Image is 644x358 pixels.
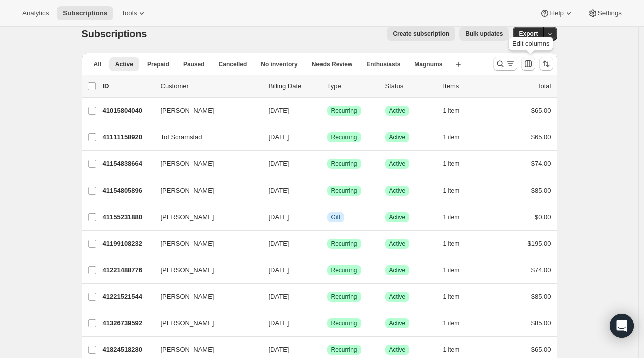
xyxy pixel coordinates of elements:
[161,318,214,328] span: [PERSON_NAME]
[539,57,553,71] button: Sort the results
[465,30,503,38] span: Bulk updates
[331,187,357,195] span: Recurring
[121,9,137,17] span: Tools
[531,319,551,327] span: $85.00
[531,133,551,141] span: $65.00
[269,187,289,194] span: [DATE]
[115,60,133,68] span: Active
[531,107,551,114] span: $65.00
[103,263,551,277] div: 41221488776[PERSON_NAME][DATE]SuccessRecurringSuccessActive1 item$74.00
[443,81,493,91] div: Items
[513,27,544,41] button: Export
[443,133,460,141] span: 1 item
[443,160,460,168] span: 1 item
[450,57,466,71] button: Create new view
[389,107,406,115] span: Active
[443,319,460,327] span: 1 item
[443,210,471,224] button: 1 item
[269,133,289,141] span: [DATE]
[528,240,551,247] span: $195.00
[161,186,214,196] span: [PERSON_NAME]
[550,9,563,17] span: Help
[155,183,255,199] button: [PERSON_NAME]
[147,60,169,68] span: Prepaid
[103,81,153,91] p: ID
[269,160,289,167] span: [DATE]
[269,240,289,247] span: [DATE]
[103,343,551,357] div: 41824518280[PERSON_NAME][DATE]SuccessRecurringSuccessActive1 item$65.00
[598,9,622,17] span: Settings
[22,9,49,17] span: Analytics
[331,346,357,354] span: Recurring
[393,30,449,38] span: Create subscription
[269,81,319,91] p: Billing Date
[443,184,471,198] button: 1 item
[103,184,551,198] div: 41154805896[PERSON_NAME][DATE]SuccessRecurringSuccessActive1 item$85.00
[331,266,357,274] span: Recurring
[443,266,460,274] span: 1 item
[389,346,406,354] span: Active
[387,27,455,41] button: Create subscription
[443,237,471,251] button: 1 item
[261,60,297,68] span: No inventory
[115,6,153,20] button: Tools
[531,160,551,167] span: $74.00
[103,290,551,304] div: 41221521544[PERSON_NAME][DATE]SuccessRecurringSuccessActive1 item$85.00
[63,9,107,17] span: Subscriptions
[155,156,255,172] button: [PERSON_NAME]
[582,6,628,20] button: Settings
[331,293,357,301] span: Recurring
[269,346,289,353] span: [DATE]
[155,262,255,278] button: [PERSON_NAME]
[459,27,509,41] button: Bulk updates
[389,266,406,274] span: Active
[161,345,214,355] span: [PERSON_NAME]
[414,60,442,68] span: Magnums
[16,6,55,20] button: Analytics
[161,292,214,302] span: [PERSON_NAME]
[534,6,579,20] button: Help
[155,342,255,358] button: [PERSON_NAME]
[161,239,214,249] span: [PERSON_NAME]
[531,187,551,194] span: $85.00
[103,212,153,222] p: 41155231880
[161,265,214,275] span: [PERSON_NAME]
[610,314,634,338] div: Open Intercom Messenger
[443,343,471,357] button: 1 item
[94,60,101,68] span: All
[331,133,357,141] span: Recurring
[531,293,551,300] span: $85.00
[331,240,357,248] span: Recurring
[103,265,153,275] p: 41221488776
[155,315,255,331] button: [PERSON_NAME]
[443,130,471,144] button: 1 item
[269,266,289,274] span: [DATE]
[103,106,153,116] p: 41015804040
[57,6,113,20] button: Subscriptions
[103,186,153,196] p: 41154805896
[389,187,406,195] span: Active
[269,107,289,114] span: [DATE]
[521,57,535,71] button: Customize table column order and visibility
[443,293,460,301] span: 1 item
[312,60,353,68] span: Needs Review
[327,81,377,91] div: Type
[269,293,289,300] span: [DATE]
[493,57,517,71] button: Search and filter results
[161,81,261,91] p: Customer
[443,316,471,330] button: 1 item
[103,210,551,224] div: 41155231880[PERSON_NAME][DATE]InfoGiftSuccessActive1 item$0.00
[389,160,406,168] span: Active
[331,319,357,327] span: Recurring
[385,81,435,91] p: Status
[389,319,406,327] span: Active
[443,104,471,118] button: 1 item
[155,209,255,225] button: [PERSON_NAME]
[366,60,400,68] span: Enthusiasts
[103,157,551,171] div: 41154838664[PERSON_NAME][DATE]SuccessRecurringSuccessActive1 item$74.00
[531,266,551,274] span: $74.00
[82,28,147,39] span: Subscriptions
[531,346,551,353] span: $65.00
[103,159,153,169] p: 41154838664
[269,319,289,327] span: [DATE]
